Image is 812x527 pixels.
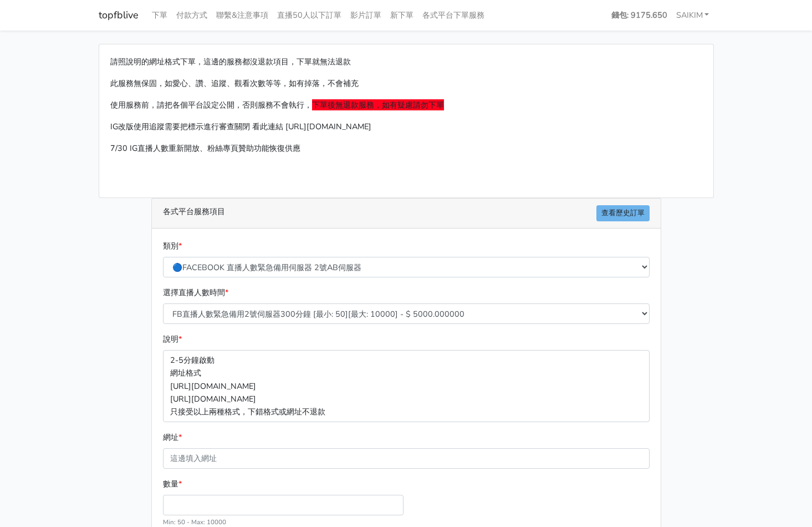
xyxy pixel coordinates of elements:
p: 2-5分鐘啟動 網址格式 [URL][DOMAIN_NAME] [URL][DOMAIN_NAME] 只接受以上兩種格式，下錯格式或網址不退款 [163,350,650,422]
label: 說明 [163,333,182,346]
span: 下單後無退款服務，如有疑慮請勿下單 [312,99,444,110]
a: 下單 [147,4,172,26]
a: 付款方式 [172,4,212,26]
a: 錢包: 9175.650 [607,4,672,26]
a: 查看歷史訂單 [596,205,650,221]
a: SAIKIM [672,4,714,26]
strong: 錢包: 9175.650 [611,9,667,21]
label: 選擇直播人數時間 [163,286,228,299]
label: 類別 [163,240,182,252]
small: Min: 50 - Max: 10000 [163,518,226,526]
p: 請照說明的網址格式下單，這邊的服務都沒退款項目，下單就無法退款 [110,55,702,68]
label: 網址 [163,431,182,444]
input: 這邊填入網址 [163,448,650,469]
a: 各式平台下單服務 [418,4,489,26]
p: IG改版使用追蹤需要把標示進行審查關閉 看此連結 [URL][DOMAIN_NAME] [110,120,702,133]
div: 各式平台服務項目 [152,199,661,229]
a: 新下單 [386,4,418,26]
a: 影片訂單 [346,4,386,26]
a: 聯繫&注意事項 [212,4,273,26]
label: 數量 [163,478,182,490]
p: 使用服務前，請把各個平台設定公開，否則服務不會執行， [110,99,702,112]
p: 7/30 IG直播人數重新開放、粉絲專頁贊助功能恢復供應 [110,142,702,155]
p: 此服務無保固，如愛心、讚、追蹤、觀看次數等等，如有掉落，不會補充 [110,77,702,90]
a: 直播50人以下訂單 [273,4,346,26]
a: topfblive [99,4,139,26]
